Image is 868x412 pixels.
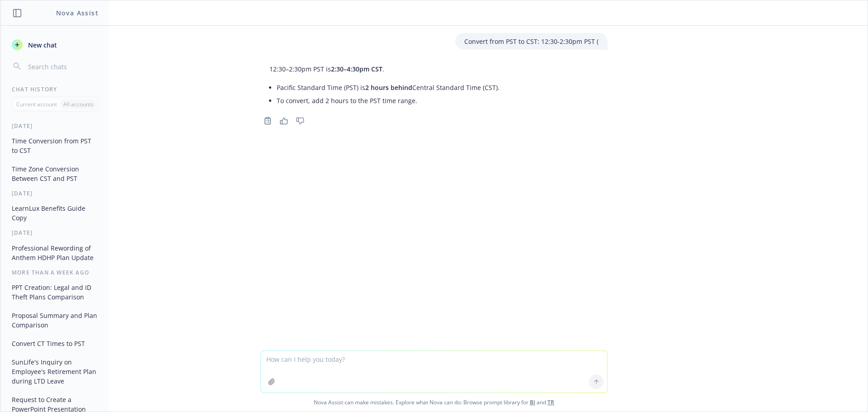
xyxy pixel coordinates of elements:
[8,133,102,158] button: Time Conversion from PST to CST
[26,60,98,73] input: Search chats
[1,269,109,276] div: More than a week ago
[8,336,102,351] button: Convert CT Times to PST
[8,37,102,53] button: New chat
[1,229,109,237] div: [DATE]
[56,8,99,18] h1: Nova Assist
[269,64,500,74] p: 12:30–2:30pm PST is .
[8,308,102,332] button: Proposal Summary and Plan Comparison
[8,355,102,388] button: SunLife's Inquiry on Employee's Retirement Plan during LTD Leave
[264,117,272,125] svg: Copy to clipboard
[530,398,535,406] a: BI
[331,65,382,73] span: 2:30–4:30pm CST
[365,83,412,92] span: 2 hours behind
[1,85,109,93] div: Chat History
[26,40,57,50] span: New chat
[4,393,864,412] span: Nova Assist can make mistakes. Explore what Nova can do: Browse prompt library for and
[8,241,102,265] button: Professional Rewording of Anthem HDHP Plan Update
[293,114,307,127] button: Thumbs down
[8,280,102,304] button: PPT Creation: Legal and ID Theft Plans Comparison
[277,81,500,94] li: Pacific Standard Time (PST) is Central Standard Time (CST).
[1,189,109,197] div: [DATE]
[547,398,554,406] a: TR
[464,37,599,46] p: Convert from PST to CST: 12:30-2:30pm PST (
[63,100,94,108] p: All accounts
[1,122,109,130] div: [DATE]
[8,201,102,225] button: LearnLux Benefits Guide Copy
[16,100,57,108] p: Current account
[8,161,102,186] button: Time Zone Conversion Between CST and PST
[277,94,500,107] li: To convert, add 2 hours to the PST time range.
